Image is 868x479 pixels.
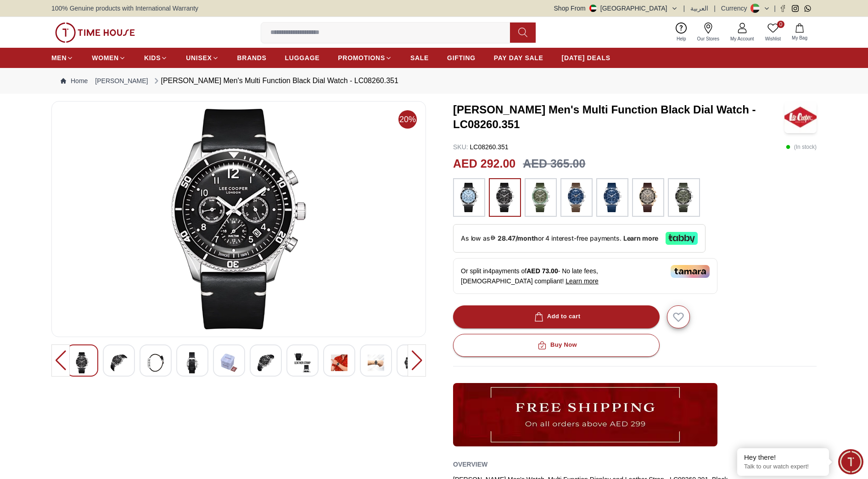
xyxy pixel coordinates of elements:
button: Buy Now [453,334,660,357]
span: AED 73.00 [526,267,558,275]
a: Instagram [792,5,799,12]
img: Lee Cooper Men's Multi Function Blue Dial Watch - LC08260.301 [331,352,347,373]
div: Chat Widget [838,449,863,474]
div: Add to cart [532,311,581,322]
span: KIDS [144,53,161,62]
a: MEN [51,50,73,66]
span: LUGGAGE [285,53,320,62]
p: Talk to our watch expert! [744,463,822,471]
div: Hey there! [744,453,822,462]
a: PROMOTIONS [338,50,392,66]
a: Facebook [779,5,786,12]
span: BRANDS [237,53,267,62]
span: 20% [398,110,417,129]
span: Wishlist [762,35,784,42]
button: العربية [690,4,708,13]
img: Lee Cooper Men's Multi Function Blue Dial Watch - LC08260.301 [74,352,90,373]
img: United Arab Emirates [589,5,597,12]
a: UNISEX [186,50,218,66]
span: 100% Genuine products with International Warranty [51,4,198,13]
img: Lee Cooper Men's Multi Function Blue Dial Watch - LC08260.301 [368,352,384,373]
a: Home [61,76,88,85]
span: WOMEN [92,53,119,62]
a: WOMEN [92,50,126,66]
img: ... [453,383,717,446]
span: | [714,4,716,13]
img: ... [55,23,135,43]
img: ... [637,183,660,212]
img: Lee Cooper Men's Multi Function Blue Dial Watch - LC08260.301 [294,352,311,373]
span: 0 [777,21,784,28]
img: ... [672,183,695,212]
a: PAY DAY SALE [494,50,543,66]
div: Buy Now [536,340,577,350]
a: [DATE] DEALS [562,50,610,66]
span: Our Stores [694,35,723,42]
img: ... [458,183,481,212]
span: MEN [51,53,67,62]
img: Lee Cooper Men's Multi Function Blue Dial Watch - LC08260.301 [111,352,127,373]
img: Lee Cooper Men's Multi Function Blue Dial Watch - LC08260.301 [59,109,418,329]
span: SKU : [453,143,468,151]
a: 0Wishlist [760,21,786,44]
img: Lee Cooper Men's Multi Function Black Dial Watch - LC08260.351 [784,101,817,133]
div: Or split in 4 payments of - No late fees, [DEMOGRAPHIC_DATA] compliant! [453,258,717,294]
img: Lee Cooper Men's Multi Function Blue Dial Watch - LC08260.301 [147,352,164,373]
button: My Bag [786,22,813,43]
a: Our Stores [692,21,725,44]
p: LC08260.351 [453,142,509,152]
h2: AED 292.00 [453,155,515,173]
img: Tamara [671,265,710,278]
a: LUGGAGE [285,50,320,66]
img: Lee Cooper Men's Multi Function Blue Dial Watch - LC08260.301 [258,352,274,373]
h3: [PERSON_NAME] Men's Multi Function Black Dial Watch - LC08260.351 [453,102,784,132]
img: Lee Cooper Men's Multi Function Blue Dial Watch - LC08260.301 [184,352,201,373]
img: Lee Cooper Men's Multi Function Blue Dial Watch - LC08260.301 [221,352,237,373]
a: BRANDS [237,50,267,66]
span: | [683,4,685,13]
span: PROMOTIONS [338,53,385,62]
a: [PERSON_NAME] [95,76,148,85]
img: Lee Cooper Men's Multi Function Blue Dial Watch - LC08260.301 [404,352,421,373]
img: ... [601,183,624,212]
img: ... [493,183,516,212]
span: Help [673,35,690,42]
nav: Breadcrumb [51,68,817,94]
span: [DATE] DEALS [562,53,610,62]
div: Currency [721,4,751,13]
img: ... [529,183,552,212]
h3: AED 365.00 [523,155,585,173]
span: PAY DAY SALE [494,53,543,62]
span: Learn more [566,277,599,285]
button: Shop From[GEOGRAPHIC_DATA] [554,4,678,13]
span: SALE [410,53,429,62]
a: SALE [410,50,429,66]
h2: Overview [453,457,487,471]
span: My Bag [788,34,811,41]
button: Add to cart [453,305,660,328]
img: ... [565,183,588,212]
a: Help [671,21,692,44]
a: Whatsapp [804,5,811,12]
p: ( In stock ) [786,142,817,152]
span: GIFTING [447,53,476,62]
span: My Account [727,35,758,42]
a: GIFTING [447,50,476,66]
a: KIDS [144,50,168,66]
span: UNISEX [186,53,212,62]
span: | [774,4,776,13]
div: [PERSON_NAME] Men's Multi Function Black Dial Watch - LC08260.351 [152,75,398,86]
